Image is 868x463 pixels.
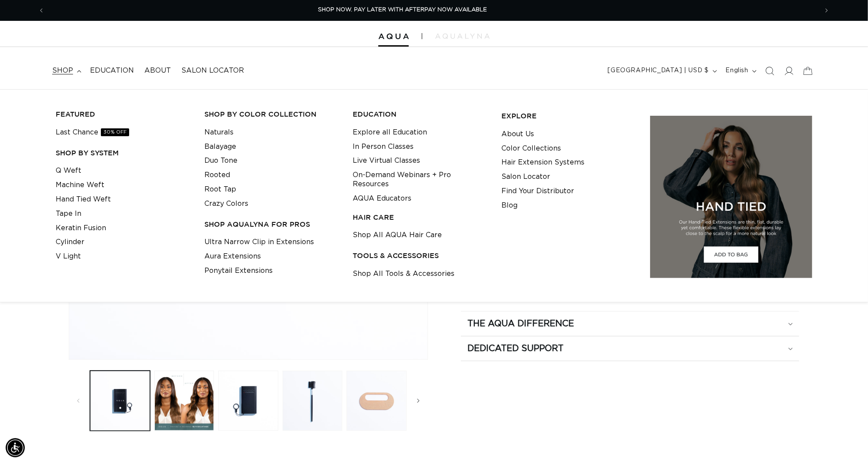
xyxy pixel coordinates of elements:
[501,184,574,198] a: Find Your Distributor
[721,63,760,79] button: English
[204,264,273,278] a: Ponytail Extensions
[501,127,534,141] a: About Us
[47,61,85,81] summary: shop
[204,168,230,182] a: Rooted
[181,66,244,75] span: Salon Locator
[501,198,517,213] a: Blog
[90,371,150,431] button: Load image 1 in gallery view
[204,220,340,229] h3: Shop AquaLyna for Pros
[283,371,343,431] button: Load image 4 in gallery view
[353,251,488,260] h3: TOOLS & ACCESSORIES
[56,164,81,178] a: Q Weft
[204,235,314,249] a: Ultra Narrow Clip in Extensions
[501,170,550,184] a: Salon Locator
[204,182,236,197] a: Root Tap
[204,154,237,168] a: Duo Tone
[56,192,111,207] a: Hand Tied Weft
[435,34,490,39] img: aqualyna.com
[56,125,129,140] a: Last Chance30% OFF
[353,154,421,168] a: Live Virtual Classes
[353,110,488,119] h3: EDUCATION
[353,168,488,191] a: On-Demand Webinars + Pro Resources
[204,140,236,154] a: Balayage
[347,371,407,431] button: Load image 5 in gallery view
[409,391,428,410] button: Slide right
[760,61,779,81] summary: Search
[52,66,73,75] span: shop
[353,140,414,154] a: In Person Classes
[139,61,176,81] a: About
[6,438,25,457] div: Accessibility Menu
[353,213,488,222] h3: HAIR CARE
[204,125,234,140] a: Naturals
[353,267,455,281] a: Shop All Tools & Accessories
[56,207,81,221] a: Tape In
[204,249,261,264] a: Aura Extensions
[56,221,106,235] a: Keratin Fusion
[56,235,84,249] a: Cylinder
[353,228,442,242] a: Shop All AQUA Hair Care
[461,312,799,336] summary: The Aqua Difference
[56,178,104,192] a: Machine Weft
[353,191,412,206] a: AQUA Educators
[501,141,561,156] a: Color Collections
[204,110,340,119] h3: Shop by Color Collection
[318,7,487,13] span: SHOP NOW. PAY LATER WITH AFTERPAY NOW AVAILABLE
[353,125,427,140] a: Explore all Education
[101,128,129,136] span: 30% OFF
[467,343,564,354] h2: Dedicated Support
[85,61,139,81] a: Education
[817,2,836,19] button: Next announcement
[90,66,134,75] span: Education
[467,318,574,329] h2: The Aqua Difference
[56,249,81,264] a: V Light
[176,61,249,81] a: Salon Locator
[56,148,191,158] h3: SHOP BY SYSTEM
[204,197,248,211] a: Crazy Colors
[378,34,409,40] img: Aqua Hair Extensions
[144,66,171,75] span: About
[461,336,799,361] summary: Dedicated Support
[69,391,88,410] button: Slide left
[608,66,709,75] span: [GEOGRAPHIC_DATA] | USD $
[501,155,584,170] a: Hair Extension Systems
[501,111,637,121] h3: EXPLORE
[154,371,214,431] button: Load image 2 in gallery view
[56,110,191,119] h3: FEATURED
[32,2,51,19] button: Previous announcement
[603,63,721,79] button: [GEOGRAPHIC_DATA] | USD $
[726,66,748,75] span: English
[218,371,278,431] button: Load image 3 in gallery view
